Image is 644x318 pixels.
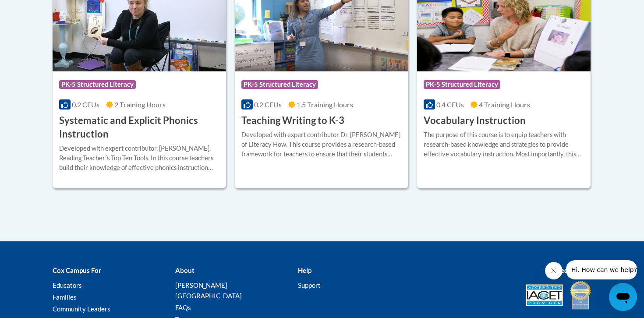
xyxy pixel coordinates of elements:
div: Developed with expert contributor Dr. [PERSON_NAME] of Literacy How. This course provides a resea... [241,130,402,159]
span: 1.5 Training Hours [297,100,353,109]
span: PK-5 Structured Literacy [241,80,318,89]
img: IDA® Accredited [570,280,591,311]
span: 2 Training Hours [114,100,166,109]
b: Cox Campus For [53,266,101,274]
a: Community Leaders [53,305,110,313]
span: PK-5 Structured Literacy [59,80,136,89]
div: Developed with expert contributor, [PERSON_NAME], Reading Teacherʹs Top Ten Tools. In this course... [59,144,219,173]
span: 4 Training Hours [479,100,530,109]
iframe: Message from company [566,260,637,279]
a: FAQs [175,304,191,311]
h3: Teaching Writing to K-3 [241,114,344,127]
iframe: Button to launch messaging window [609,283,637,311]
span: 0.2 CEUs [72,100,99,109]
h3: Vocabulary Instruction [424,114,526,127]
b: Help [298,266,311,274]
iframe: Close message [545,262,563,279]
h3: Systematic and Explicit Phonics Instruction [59,114,219,141]
a: [PERSON_NAME][GEOGRAPHIC_DATA] [175,281,242,300]
span: 0.4 CEUs [436,100,464,109]
div: The purpose of this course is to equip teachers with research-based knowledge and strategies to p... [424,130,584,159]
span: PK-5 Structured Literacy [424,80,500,89]
b: About [175,266,195,274]
img: Accredited IACET® Provider [526,284,563,306]
a: Educators [53,281,82,289]
a: Support [298,281,321,289]
a: Families [53,293,77,301]
span: 0.2 CEUs [254,100,282,109]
